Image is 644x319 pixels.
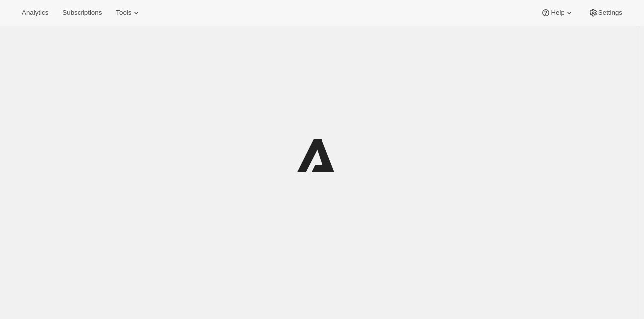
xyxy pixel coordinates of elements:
span: Subscriptions [62,9,102,17]
span: Settings [598,9,622,17]
span: Analytics [22,9,48,17]
span: Help [551,9,564,17]
button: Tools [110,6,147,20]
button: Help [535,6,580,20]
button: Analytics [16,6,54,20]
button: Subscriptions [56,6,108,20]
span: Tools [116,9,131,17]
button: Settings [582,6,628,20]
